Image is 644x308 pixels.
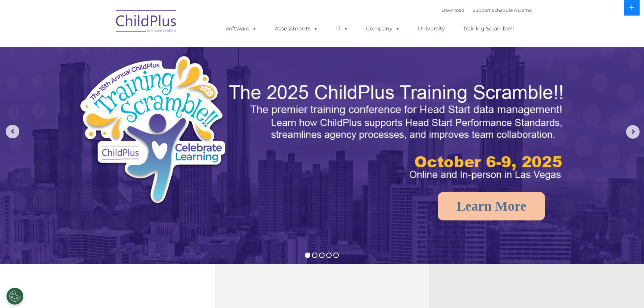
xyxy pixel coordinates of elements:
[94,45,115,50] span: Last name
[456,22,521,35] a: Training Scramble!!
[492,7,532,13] a: Schedule A Demo
[329,22,355,35] a: IT
[6,288,23,305] button: Cookies Settings
[473,7,491,13] a: Support
[268,22,325,35] a: Assessments
[442,7,532,13] font: |
[442,7,464,13] a: Download
[359,22,407,35] a: Company
[411,22,452,35] a: University
[219,22,264,35] a: Software
[113,5,180,39] img: ChildPlus by Procare Solutions
[438,192,545,220] a: Learn More
[94,72,123,77] span: Phone number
